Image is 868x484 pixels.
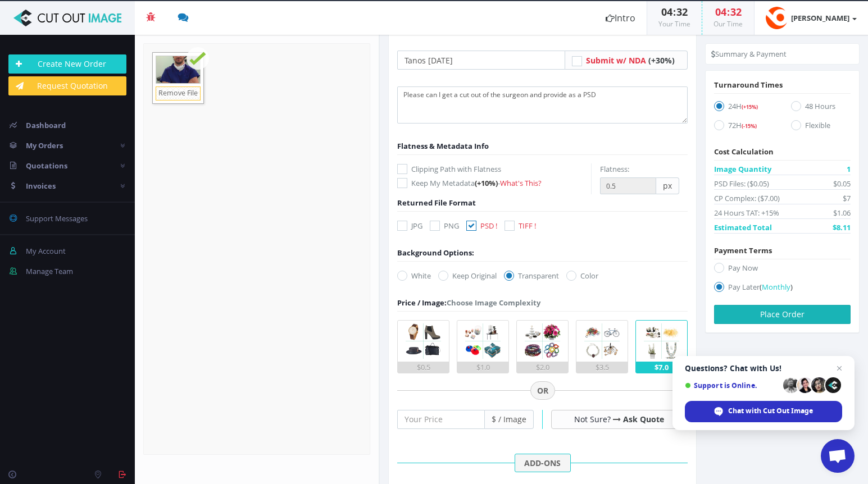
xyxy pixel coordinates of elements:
[714,222,772,233] span: Estimated Total
[522,321,563,362] img: 3.png
[833,207,851,218] span: $1.06
[714,120,774,135] label: 72H
[728,406,813,416] span: Chat with Cut Out Image
[566,270,598,281] label: Color
[26,266,73,276] span: Manage Team
[576,362,628,373] div: $3.5
[397,270,431,281] label: White
[156,86,201,101] a: Remove File
[504,270,559,281] label: Transparent
[658,19,690,29] small: Your Time
[480,221,497,231] span: PSD !
[485,410,534,429] span: $ / Image
[26,140,63,150] span: My Orders
[685,364,842,373] span: Questions? Chat with Us!
[397,247,474,258] div: Background Options:
[714,262,851,277] label: Pay Now
[397,298,447,308] span: Price / Image:
[519,221,536,231] span: TIFF !
[641,321,682,362] img: 5.png
[586,55,675,66] a: Submit w/ NDA (+30%)
[760,282,793,292] a: (Monthly)
[8,76,126,95] a: Request Quotation
[397,410,485,429] input: Your Price
[594,1,647,35] a: Intro
[833,222,851,233] span: $8.11
[685,401,842,422] div: Chat with Cut Out Image
[711,48,787,60] li: Summary & Payment
[475,178,498,188] span: (+10%)
[430,220,459,231] label: PNG
[398,362,449,373] div: $0.5
[26,181,56,191] span: Invoices
[742,120,757,130] a: (-15%)
[714,163,771,175] span: Image Quantity
[714,178,769,189] span: PSD Files: ($0.05)
[397,141,489,151] span: Flatness & Metadata Info
[821,439,855,473] div: Open chat
[791,13,849,23] strong: [PERSON_NAME]
[636,362,687,373] div: $7.0
[438,270,497,281] label: Keep Original
[742,103,758,111] span: (+15%)
[843,193,851,204] span: $7
[714,147,774,157] span: Cost Calculation
[676,5,688,19] span: 32
[656,177,679,194] span: px
[397,177,591,189] label: Keep My Metadata -
[766,7,788,29] img: 39310d4b630bd5b76b4a1044e4d5bb8a
[755,1,868,35] a: [PERSON_NAME]
[462,321,503,362] img: 2.png
[397,163,591,175] label: Clipping Path with Flatness
[574,414,611,424] span: Not Sure?
[457,362,508,373] div: $1.0
[500,178,542,188] a: What's This?
[833,178,851,189] span: $0.05
[586,55,646,66] span: Submit w/ NDA
[403,321,444,362] img: 1.png
[742,101,758,111] a: (+15%)
[730,5,742,19] span: 32
[791,120,851,135] label: Flexible
[714,193,780,204] span: CP Complex: ($7.00)
[714,281,851,296] label: Pay Later
[581,321,622,362] img: 4.png
[685,381,779,390] span: Support is Online.
[714,245,772,255] span: Payment Terms
[26,213,88,223] span: Support Messages
[8,54,126,74] a: Create New Order
[530,381,555,400] span: OR
[714,19,743,29] small: Our Time
[26,120,66,130] span: Dashboard
[833,362,846,375] span: Close chat
[623,414,664,424] a: Ask Quote
[397,51,565,70] input: Your Order Title
[714,101,774,116] label: 24H
[517,362,568,373] div: $2.0
[714,207,779,218] span: 24 Hours TAT: +15%
[648,55,675,66] span: (+30%)
[515,454,571,473] span: ADD-ONS
[762,282,790,292] span: Monthly
[791,101,851,116] label: 48 Hours
[847,163,851,175] span: 1
[726,5,730,19] span: :
[397,198,476,208] span: Returned File Format
[26,161,67,171] span: Quotations
[26,246,66,256] span: My Account
[715,5,726,19] span: 04
[8,10,126,26] img: Cut Out Image
[714,80,783,90] span: Turnaround Times
[397,297,540,308] div: Choose Image Complexity
[714,305,851,324] button: Place Order
[397,220,422,231] label: JPG
[600,163,629,175] label: Flatness:
[661,5,672,19] span: 04
[672,5,676,19] span: :
[742,122,757,130] span: (-15%)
